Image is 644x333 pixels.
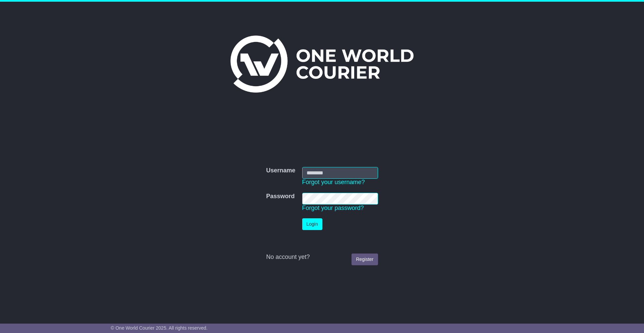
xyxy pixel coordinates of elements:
a: Forgot your username? [302,179,365,185]
label: Username [266,167,295,174]
span: © One World Courier 2025. All rights reserved. [111,325,208,331]
a: Register [352,254,378,265]
div: No account yet? [266,254,378,261]
label: Password [266,193,294,200]
img: One World [230,36,414,93]
button: Login [302,218,322,230]
a: Forgot your password? [302,205,364,211]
